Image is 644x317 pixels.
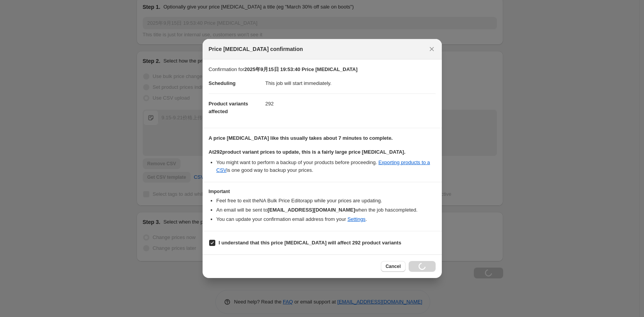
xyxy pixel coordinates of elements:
dd: 292 [265,93,436,114]
li: Feel free to exit the NA Bulk Price Editor app while your prices are updating. [216,197,436,205]
b: I understand that this price [MEDICAL_DATA] will affect 292 product variants [219,240,401,246]
dd: This job will start immediately. [265,73,436,93]
span: Product variants affected [209,101,248,114]
button: Cancel [381,261,405,272]
p: Confirmation for [209,66,436,73]
span: Cancel [385,263,401,270]
li: You can update your confirmation email address from your . [216,215,436,223]
a: Settings [347,216,365,222]
b: A price [MEDICAL_DATA] like this usually takes about 7 minutes to complete. [209,135,393,141]
h3: Important [209,188,436,195]
span: Scheduling [209,80,236,86]
a: Exporting products to a CSV [216,159,430,173]
span: Price [MEDICAL_DATA] confirmation [209,45,303,53]
li: An email will be sent to when the job has completed . [216,206,436,214]
b: 2025年9月15日 19:53:40 Price [MEDICAL_DATA] [244,66,358,72]
b: At 292 product variant prices to update, this is a fairly large price [MEDICAL_DATA]. [209,149,406,155]
button: Close [426,44,437,54]
li: You might want to perform a backup of your products before proceeding. is one good way to backup ... [216,159,436,174]
b: [EMAIL_ADDRESS][DOMAIN_NAME] [267,207,355,213]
